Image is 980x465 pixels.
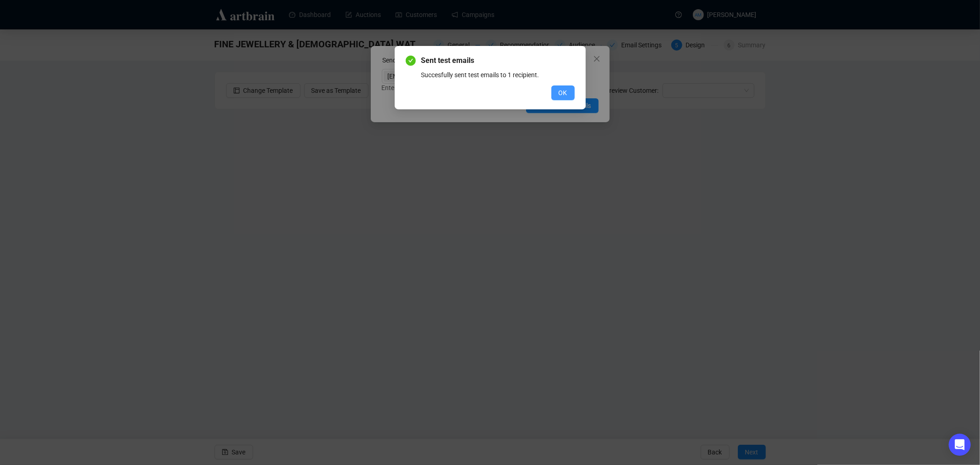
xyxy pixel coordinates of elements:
button: OK [551,85,575,100]
div: Open Intercom Messenger [949,434,971,456]
div: Succesfully sent test emails to 1 recipient. [421,70,575,80]
span: check-circle [406,56,416,66]
span: OK [559,88,567,98]
span: Sent test emails [421,55,575,66]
